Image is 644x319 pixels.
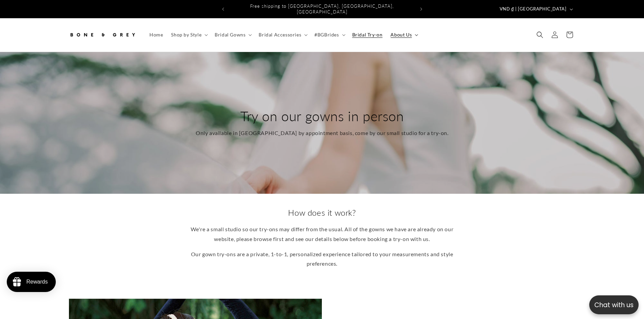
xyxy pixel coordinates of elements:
[26,279,48,285] div: Rewards
[216,3,231,16] button: Previous announcement
[259,32,301,38] span: Bridal Accessories
[190,249,454,269] p: Our gown try-ons are a private, 1-to-1, personalized experience tailored to your measurements and...
[348,28,387,42] a: Bridal Try-on
[196,128,449,138] p: Only available in [GEOGRAPHIC_DATA] by appointment basis, come by our small studio for a try-on.
[190,207,454,218] h2: How does it work?
[414,3,429,16] button: Next announcement
[190,224,454,244] p: We're a small studio so our try-ons may differ from the usual. All of the gowns we have are alrea...
[66,25,139,45] a: Bone and Grey Bridal
[255,28,310,42] summary: Bridal Accessories
[250,3,394,15] span: Free shipping to [GEOGRAPHIC_DATA], [GEOGRAPHIC_DATA], [GEOGRAPHIC_DATA]
[496,3,576,16] button: VND ₫ | [GEOGRAPHIC_DATA]
[167,28,211,42] summary: Shop by Style
[589,295,639,314] button: Open chatbox
[310,28,348,42] summary: #BGBrides
[196,107,449,125] h2: Try on our gowns in person
[145,28,167,42] a: Home
[215,32,245,38] span: Bridal Gowns
[500,6,567,12] span: VND ₫ | [GEOGRAPHIC_DATA]
[589,300,639,310] p: Chat with us
[171,32,201,38] span: Shop by Style
[532,27,547,42] summary: Search
[211,28,255,42] summary: Bridal Gowns
[69,27,136,42] img: Bone and Grey Bridal
[149,32,163,38] span: Home
[386,28,421,42] summary: About Us
[352,32,383,38] span: Bridal Try-on
[390,32,412,38] span: About Us
[314,32,339,38] span: #BGBrides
